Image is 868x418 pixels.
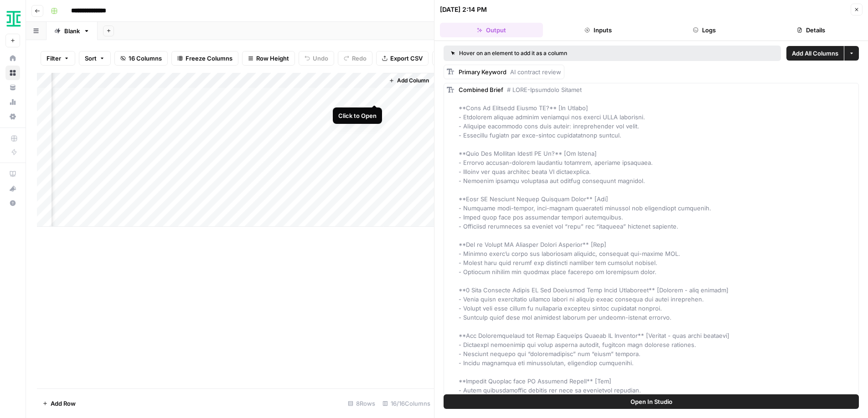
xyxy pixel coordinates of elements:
button: Undo [299,51,334,66]
img: Ironclad Logo [5,10,22,27]
button: Help + Support [5,196,20,210]
div: Hover on an element to add it as a column [451,49,671,57]
a: Usage [5,95,20,109]
span: Freeze Columns [186,54,232,63]
button: Workspace: Ironclad [5,7,20,30]
a: Your Data [5,80,20,95]
button: What's new? [5,181,20,196]
button: Add Row [37,396,81,411]
div: 16/16 Columns [379,396,434,411]
span: Export CSV [390,54,423,63]
a: Home [5,51,20,66]
button: Row Height [242,51,295,66]
a: AirOps Academy [5,167,20,181]
button: Logs [653,23,756,37]
div: What's new? [6,182,20,195]
span: Sort [85,54,97,63]
a: Settings [5,109,20,124]
div: Blank [64,26,80,36]
button: Add All Columns [786,46,844,61]
span: Undo [313,54,328,63]
button: Open In Studio [444,394,859,409]
button: Sort [79,51,111,66]
span: Add Row [51,399,76,408]
a: Browse [5,66,20,80]
div: 8 Rows [344,396,379,411]
button: Inputs [547,23,650,37]
div: Click to Open [338,111,377,120]
span: Filter [46,54,61,63]
span: Combined Brief [459,86,503,93]
button: Add Column [385,75,433,87]
span: Redo [352,54,367,63]
button: Details [759,23,863,37]
div: [DATE] 2:14 PM [440,5,487,14]
button: Filter [41,51,75,66]
span: 16 Columns [129,54,162,63]
span: AI contract review [510,68,561,76]
button: Export CSV [376,51,429,66]
span: Add All Columns [792,49,838,58]
span: Open In Studio [630,397,672,406]
span: Row Height [256,54,289,63]
a: Blank [46,22,98,40]
span: Primary Keyword [459,68,506,76]
button: 16 Columns [114,51,168,66]
button: Freeze Columns [171,51,238,66]
button: Output [440,23,543,37]
button: Redo [338,51,372,66]
span: Add Column [397,76,429,85]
